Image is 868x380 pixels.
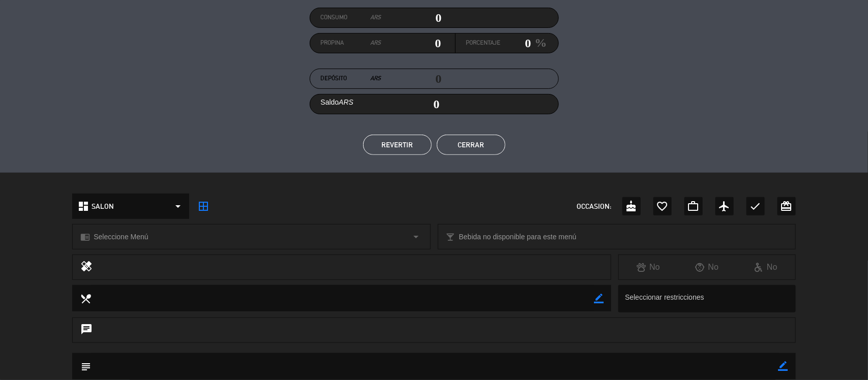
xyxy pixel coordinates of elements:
div: No [619,261,678,274]
i: healing [80,260,93,274]
label: Saldo [321,97,354,108]
label: Propina [321,38,381,48]
em: ARS [370,38,381,48]
span: Bebida no disponible para este menú [459,231,577,243]
i: border_color [779,361,788,371]
i: local_dining [80,293,91,304]
em: ARS [339,98,353,106]
div: No [678,261,737,274]
i: arrow_drop_down [410,231,423,243]
i: cake [625,200,638,212]
input: 0 [381,36,441,51]
i: border_color [594,294,604,303]
i: arrow_drop_down [172,200,184,212]
i: chrome_reader_mode [80,232,90,242]
span: Seleccione Menú [94,231,148,243]
div: No [736,261,795,274]
i: favorite_border [656,200,669,212]
label: Consumo [321,13,381,23]
em: ARS [371,13,381,23]
button: REVERTIR [363,135,432,155]
i: check [750,200,762,212]
i: subject [80,361,91,372]
input: 0 [501,36,531,51]
i: border_all [197,200,209,212]
i: dashboard [77,200,89,212]
input: 0 [381,10,442,25]
span: OCCASION: [577,201,612,212]
i: card_giftcard [781,200,793,212]
i: local_bar [446,232,456,242]
label: Depósito [321,74,381,84]
i: work_outline [687,200,700,212]
em: ARS [371,74,381,84]
i: airplanemode_active [719,200,731,212]
button: Cerrar [437,135,505,155]
em: % [531,33,547,53]
i: chat [80,323,93,337]
label: Porcentaje [466,38,501,48]
span: SALON [92,201,114,212]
